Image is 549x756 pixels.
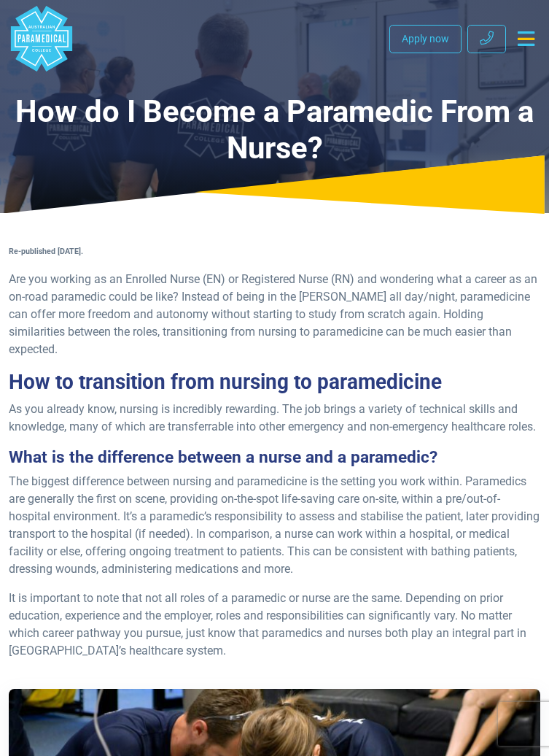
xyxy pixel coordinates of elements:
[9,247,83,256] strong: Re-published [DATE].
[512,26,540,52] button: Toggle navigation
[9,591,526,657] span: It is important to note that not all roles of a paramedic or nurse are the same. Depending on pri...
[9,402,536,433] span: As you already know, nursing is incredibly rewarding. The job brings a variety of technical skill...
[9,272,537,356] span: Are you working as an Enrolled Nurse (EN) or Registered Nurse (RN) and wondering what a career as...
[9,6,74,72] a: Australian Paramedical College
[9,370,442,394] span: How to transition from nursing to paramedicine
[9,447,437,467] span: What is the difference between a nurse and a paramedic?
[9,93,540,166] h1: How do I Become a Paramedic From a Nurse?
[389,25,462,53] a: Apply now
[9,474,540,576] span: The biggest difference between nursing and paramedicine is the setting you work within. Paramedic...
